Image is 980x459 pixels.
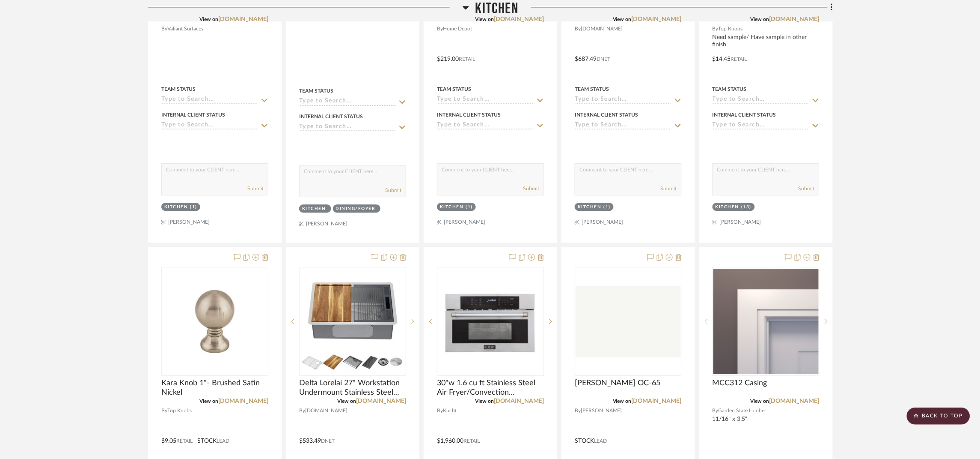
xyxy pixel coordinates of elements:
input: Type to Search… [299,123,396,132]
button: Submit [799,185,815,192]
span: Top Knobs [719,25,743,33]
input: Type to Search… [713,122,809,130]
span: Kucht [443,407,457,415]
span: View on [475,17,494,22]
scroll-to-top-button: BACK TO TOP [907,408,970,425]
span: View on [613,17,632,22]
div: (1) [466,204,473,210]
input: Type to Search… [299,98,396,106]
div: Kitchen [440,204,464,210]
div: (1) [190,204,198,210]
div: 0 [713,267,819,375]
a: [DOMAIN_NAME] [494,16,544,22]
button: Submit [247,185,264,192]
span: View on [199,399,218,404]
span: View on [337,399,356,404]
span: [PERSON_NAME] OC-65 [575,378,661,388]
span: View on [751,17,769,22]
a: [DOMAIN_NAME] [632,398,682,404]
div: Team Status [437,85,471,93]
span: By [713,407,719,415]
img: Delta Lorelai 27" Workstation Undermount Stainless Steel Single Bowl [300,269,405,374]
div: (13) [742,204,752,210]
a: [DOMAIN_NAME] [632,16,682,22]
span: By [161,25,167,33]
a: [DOMAIN_NAME] [218,16,268,22]
span: [PERSON_NAME] [581,407,622,415]
div: Kitchen [716,204,739,210]
a: [DOMAIN_NAME] [356,398,406,404]
span: View on [199,17,218,22]
div: 0 [575,267,681,375]
div: 0 [437,267,543,375]
div: Kitchen [302,206,326,212]
img: MCC312 Casing [713,269,819,374]
img: Kara Knob 1"- Brushed Satin Nickel [162,269,267,374]
input: Type to Search… [713,96,809,104]
input: Type to Search… [575,96,671,104]
div: Kitchen [578,204,602,210]
div: Internal Client Status [299,113,363,120]
span: Garden State Lumber [719,407,766,415]
div: Team Status [161,85,196,93]
input: Type to Search… [437,122,534,130]
input: Type to Search… [437,96,534,104]
div: Internal Client Status [161,111,225,119]
img: 30"w 1.6 cu ft Stainless Steel Air Fryer/Convection Oven/1000 Watt Built-in Microwave [438,269,543,374]
div: (1) [604,204,611,210]
span: By [437,25,443,33]
div: Kitchen [164,204,188,210]
span: By [575,407,581,415]
span: Delta Lorelai 27" Workstation Undermount Stainless Steel Single Bowl [299,378,406,397]
span: Valiant Surfaces [167,25,203,33]
a: [DOMAIN_NAME] [769,398,820,404]
span: View on [475,399,494,404]
img: Chantilly Lace OC-65 [576,286,681,357]
span: [DOMAIN_NAME] [305,407,347,415]
span: By [437,407,443,415]
span: By [299,407,305,415]
div: Dining/Foyer [336,206,375,212]
button: Submit [661,185,677,192]
button: Submit [385,186,401,194]
button: Submit [523,185,539,192]
span: MCC312 Casing [713,378,767,388]
span: Home Depot [443,25,472,33]
span: Top Knobs [167,407,192,415]
div: Internal Client Status [575,111,638,119]
div: Team Status [713,85,747,93]
span: [DOMAIN_NAME] [581,25,623,33]
span: View on [751,399,769,404]
a: [DOMAIN_NAME] [218,398,268,404]
a: [DOMAIN_NAME] [769,16,820,22]
input: Type to Search… [161,96,258,104]
div: Internal Client Status [437,111,501,119]
input: Type to Search… [161,122,258,130]
a: [DOMAIN_NAME] [494,398,544,404]
span: Kara Knob 1"- Brushed Satin Nickel [161,378,268,397]
span: By [713,25,719,33]
div: Team Status [575,85,609,93]
span: By [161,407,167,415]
div: Team Status [299,87,333,95]
span: By [575,25,581,33]
div: Internal Client Status [713,111,776,119]
input: Type to Search… [575,122,671,130]
span: View on [613,399,632,404]
span: 30"w 1.6 cu ft Stainless Steel Air Fryer/Convection Oven/1000 Watt Built-in Microwave [437,378,544,397]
